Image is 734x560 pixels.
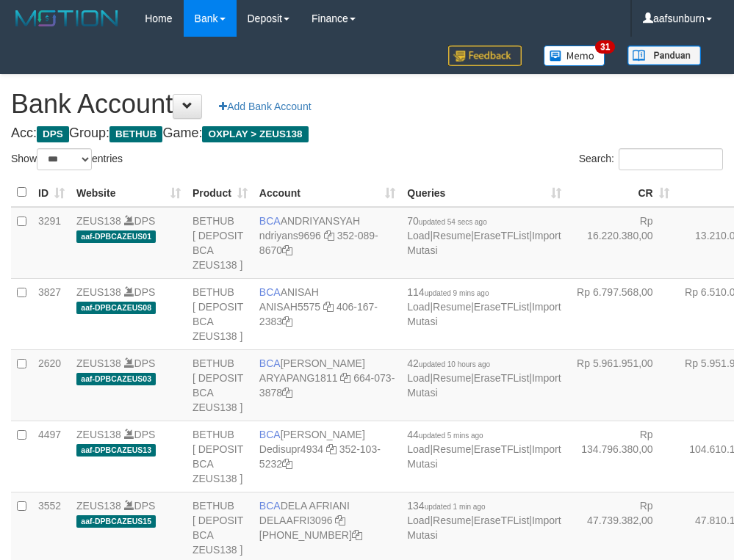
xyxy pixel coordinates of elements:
th: Website: activate to sort column ascending [71,178,187,207]
h1: Bank Account [11,90,723,119]
span: | | | [407,357,561,399]
img: MOTION_logo.png [11,7,123,29]
a: EraseTFList [474,301,529,313]
span: BCA [259,357,281,369]
a: Resume [433,443,471,455]
a: Copy 3521035232 to clipboard [282,458,292,470]
a: Load [407,372,430,384]
span: aaf-DPBCAZEUS13 [76,444,156,457]
span: BETHUB [109,126,162,142]
span: updated 54 secs ago [419,218,487,226]
a: ZEUS138 [76,429,121,440]
label: Search: [579,148,723,170]
th: Product: activate to sort column ascending [187,178,253,207]
a: EraseTFList [474,230,529,241]
a: Copy DELAAFRI3096 to clipboard [335,514,345,526]
a: ZEUS138 [76,500,121,512]
span: BCA [259,286,281,298]
td: BETHUB [ DEPOSIT BCA ZEUS138 ] [187,207,253,279]
span: | | | [407,500,561,541]
a: EraseTFList [474,514,529,526]
td: 3827 [32,278,71,349]
td: [PERSON_NAME] 352-103-5232 [253,421,401,492]
td: Rp 6.797.568,00 [567,278,675,349]
a: Dedisupr4934 [259,443,323,455]
span: OXPLAY > ZEUS138 [202,126,308,142]
a: Copy 8692458639 to clipboard [352,529,362,541]
span: 134 [407,500,485,512]
h4: Acc: Group: Game: [11,126,723,141]
input: Search: [619,148,723,170]
img: Button%20Memo.svg [544,46,605,66]
a: ANISAH5575 [259,301,320,313]
th: ID: activate to sort column ascending [32,178,71,207]
td: DPS [71,207,187,279]
a: Resume [433,514,471,526]
a: EraseTFList [474,372,529,384]
td: 3291 [32,207,71,279]
td: Rp 134.796.380,00 [567,421,675,492]
td: ANISAH 406-167-2383 [253,278,401,349]
span: BCA [259,429,281,440]
a: Copy ANISAH5575 to clipboard [323,301,334,313]
a: Load [407,301,430,313]
span: 31 [595,40,615,54]
span: | | | [407,215,561,256]
td: Rp 5.961.951,00 [567,349,675,421]
a: Load [407,514,430,526]
a: Copy ARYAPANG1811 to clipboard [340,372,350,384]
img: Feedback.jpg [448,46,522,66]
a: Add Bank Account [209,94,320,119]
td: DPS [71,278,187,349]
a: Load [407,443,430,455]
span: aaf-DPBCAZEUS01 [76,230,156,243]
td: BETHUB [ DEPOSIT BCA ZEUS138 ] [187,278,253,349]
label: Show entries [11,148,123,170]
td: BETHUB [ DEPOSIT BCA ZEUS138 ] [187,421,253,492]
td: BETHUB [ DEPOSIT BCA ZEUS138 ] [187,349,253,421]
span: | | | [407,429,561,470]
span: 44 [407,429,483,440]
td: 4497 [32,421,71,492]
span: 70 [407,215,486,227]
img: panduan.png [627,46,701,65]
span: 42 [407,357,490,369]
a: EraseTFList [474,443,529,455]
span: aaf-DPBCAZEUS15 [76,515,156,528]
a: ZEUS138 [76,357,121,369]
th: Queries: activate to sort column ascending [401,178,566,207]
a: Resume [433,301,471,313]
th: CR: activate to sort column ascending [567,178,675,207]
td: ANDRIYANSYAH 352-089-8670 [253,207,401,279]
td: DPS [71,349,187,421]
span: DPS [37,126,69,142]
a: Resume [433,230,471,241]
a: ZEUS138 [76,215,121,227]
a: Import Mutasi [407,301,561,327]
th: Account: activate to sort column ascending [253,178,401,207]
td: Rp 16.220.380,00 [567,207,675,279]
td: DPS [71,421,187,492]
select: Showentries [37,148,92,170]
span: BCA [259,500,281,512]
a: Resume [433,372,471,384]
span: 114 [407,286,489,298]
span: aaf-DPBCAZEUS03 [76,373,156,385]
span: updated 1 min ago [425,503,486,511]
a: Import Mutasi [407,372,561,399]
span: BCA [259,215,281,227]
a: Copy ndriyans9696 to clipboard [324,230,334,241]
span: updated 10 hours ago [419,360,490,368]
td: [PERSON_NAME] 664-073-3878 [253,349,401,421]
a: ARYAPANG1811 [259,372,338,384]
a: Import Mutasi [407,514,561,541]
a: ndriyans9696 [259,230,321,241]
a: Import Mutasi [407,443,561,470]
span: | | | [407,286,561,327]
a: Copy 4061672383 to clipboard [282,316,292,327]
a: DELAAFRI3096 [259,514,333,526]
a: 31 [533,37,616,74]
span: updated 9 mins ago [425,289,489,297]
td: 2620 [32,349,71,421]
a: Load [407,230,430,241]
